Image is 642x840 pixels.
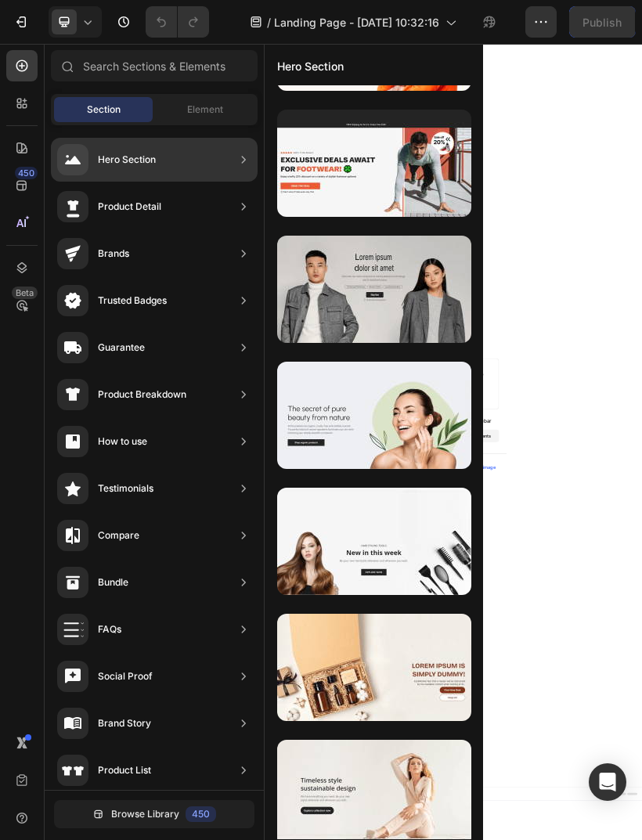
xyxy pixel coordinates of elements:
[15,167,38,179] div: 450
[187,103,223,117] span: Element
[98,481,153,496] div: Testimonials
[582,14,622,31] div: Publish
[98,528,139,543] div: Compare
[98,622,121,637] div: FAQs
[87,103,121,117] span: Section
[98,716,151,731] div: Brand Story
[12,287,38,299] div: Beta
[98,199,161,215] div: Product Detail
[146,6,209,38] div: Undo/Redo
[98,293,167,308] div: Trusted Badges
[98,575,128,590] div: Bundle
[98,669,153,684] div: Social Proof
[267,14,271,31] span: /
[51,50,258,81] input: Search Sections & Elements
[98,152,156,168] div: Hero Section
[54,800,254,828] button: Browse Library450
[274,14,439,31] span: Landing Page - [DATE] 10:32:16
[98,434,147,449] div: How to use
[98,762,151,778] div: Product List
[98,340,145,355] div: Guarantee
[589,763,626,801] div: Open Intercom Messenger
[98,387,186,402] div: Product Breakdown
[111,807,179,821] span: Browse Library
[98,246,129,261] div: Brands
[569,6,635,38] button: Publish
[186,806,216,822] div: 450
